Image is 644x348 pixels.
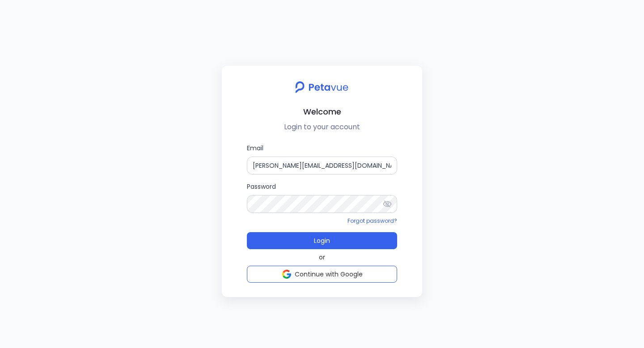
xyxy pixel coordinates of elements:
[247,232,397,249] button: Login
[247,143,397,174] label: Email
[295,270,363,279] span: Continue with Google
[247,157,397,174] input: Email
[247,266,397,283] button: Continue with Google
[314,236,330,245] span: Login
[319,253,325,262] span: or
[347,217,397,225] a: Forgot password?
[229,105,415,118] h2: Welcome
[229,122,415,132] p: Login to your account
[247,182,397,213] label: Password
[289,76,354,98] img: petavue logo
[247,195,397,213] input: Password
